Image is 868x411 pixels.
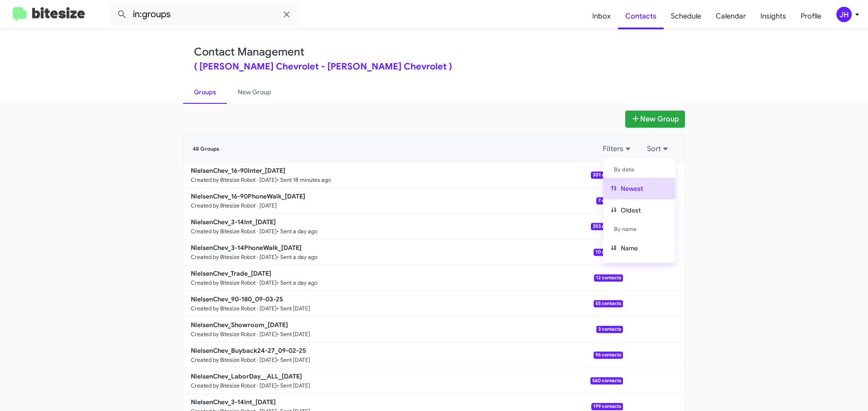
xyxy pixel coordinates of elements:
button: New Group [625,111,685,128]
small: Created by Bitesize Robot · [DATE] [191,228,277,235]
span: 55 contacts [594,300,623,307]
small: • Sent a day ago [277,228,317,235]
small: Created by Bitesize Robot · [DATE] [191,279,277,286]
small: • Sent [DATE] [277,331,310,338]
a: Contact Management [194,45,304,59]
span: 48 Groups [193,146,219,152]
small: Created by Bitesize Robot · [DATE] [191,202,277,209]
span: 353 contacts [591,223,623,230]
a: Profile [793,3,829,29]
b: NielsenChev_3-14Int_[DATE] [191,398,276,406]
a: Calendar [708,3,753,29]
li: By name [603,221,675,237]
button: Name [603,237,675,259]
a: NielsenChev_Buyback24-27_09-02-25Created by Bitesize Robot · [DATE]• Sent [DATE]96 contacts [184,342,623,368]
b: NielsenChev_3-14PhoneWalk_[DATE] [191,244,302,252]
small: • Sent [DATE] [277,356,310,364]
a: Inbox [585,3,618,29]
small: Created by Bitesize Robot · [DATE] [191,356,277,364]
small: Created by Bitesize Robot · [DATE] [191,176,277,184]
span: 10 contacts [594,249,623,256]
span: 199 contacts [591,403,623,410]
a: NielsenChev_Showroom_[DATE]Created by Bitesize Robot · [DATE]• Sent [DATE]3 contacts [184,317,623,342]
b: NielsenChev_16-90PhoneWalk_[DATE] [191,192,305,200]
a: NielsenChev_Trade_[DATE]Created by Bitesize Robot · [DATE]• Sent a day ago12 contacts [184,265,623,291]
b: NielsenChev_Trade_[DATE] [191,269,271,277]
span: 96 contacts [594,351,623,359]
input: Search [109,4,299,25]
a: NielsenChev_16-90Inter_[DATE]Created by Bitesize Robot · [DATE]• Sent 18 minutes ago301 contacts [184,162,623,188]
a: NielsenChev_90-180_09-03-25Created by Bitesize Robot · [DATE]• Sent [DATE]55 contacts [184,291,623,317]
a: NielsenChev_3-14Int_[DATE]Created by Bitesize Robot · [DATE]• Sent a day ago353 contacts [184,214,623,240]
li: By date [603,162,675,178]
span: 301 contacts [591,171,623,179]
b: NielsenChev_Buyback24-27_09-02-25 [191,346,306,355]
button: JH [829,7,858,22]
small: Created by Bitesize Robot · [DATE] [191,254,277,261]
small: Created by Bitesize Robot · [DATE] [191,331,277,338]
a: Insights [753,3,793,29]
a: New Group [227,80,282,104]
small: • Sent [DATE] [277,305,310,312]
b: NielsenChev_16-90Inter_[DATE] [191,166,285,175]
div: JH [836,7,852,22]
button: Filters [597,141,638,157]
div: ( [PERSON_NAME] Chevrolet - [PERSON_NAME] Chevrolet ) [194,62,674,71]
a: NielsenChev_3-14PhoneWalk_[DATE]Created by Bitesize Robot · [DATE]• Sent a day ago10 contacts [184,240,623,265]
small: Created by Bitesize Robot · [DATE] [191,382,277,389]
b: NielsenChev_Showroom_[DATE] [191,321,288,329]
small: Created by Bitesize Robot · [DATE] [191,305,277,312]
a: Schedule [664,3,708,29]
small: • Sent a day ago [277,279,317,286]
b: NielsenChev_3-14Int_[DATE] [191,218,276,226]
small: • Sent a day ago [277,254,317,261]
a: NielsenChev_16-90PhoneWalk_[DATE]Created by Bitesize Robot · [DATE]7 contacts [184,188,623,214]
small: • Sent [DATE] [277,382,310,389]
a: Contacts [618,3,664,29]
button: Newest [603,178,675,199]
small: • Sent 18 minutes ago [277,176,331,184]
button: Sort [642,141,675,157]
a: NielsenChev_LaborDay__ALL_[DATE]Created by Bitesize Robot · [DATE]• Sent [DATE]560 contacts [184,368,623,394]
b: NielsenChev_90-180_09-03-25 [191,295,283,303]
span: 12 contacts [594,274,623,282]
span: 3 contacts [596,326,623,333]
span: 7 contacts [596,197,623,204]
a: Groups [183,80,227,104]
b: NielsenChev_LaborDay__ALL_[DATE] [191,372,302,380]
span: 560 contacts [590,377,623,384]
button: Oldest [603,199,675,221]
